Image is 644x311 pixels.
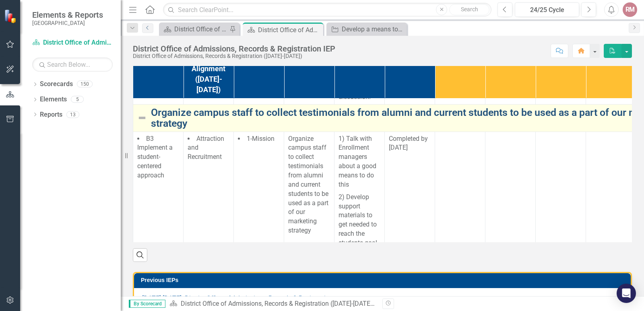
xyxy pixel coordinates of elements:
[518,5,576,15] div: 24/25 Cycle
[342,24,405,34] div: Develop a means to education recruitment staff on the outcomes of Program Review & Program Vitali...
[133,53,335,59] div: District Office of Admissions, Records & Registration ([DATE]-[DATE])
[32,58,113,72] input: Search Below...
[258,25,321,35] div: District Office of Admissions, Records & Registration IEP
[188,135,224,161] span: Attraction and Recruitment
[133,44,335,53] div: District Office of Admissions, Records & Registration IEP
[161,24,227,34] a: District Office of Admissions, Records & Registration IEP
[288,134,330,235] p: Organize campus staff to collect testimonials from alumni and current students to be used as a pa...
[169,299,376,309] div: »
[461,6,478,12] span: Search
[40,80,73,89] a: Scorecards
[137,113,147,123] img: Not Defined
[40,110,62,119] a: Reports
[32,38,113,47] a: District Office of Admissions, Records & Registration ([DATE]-[DATE])
[32,20,103,26] small: [GEOGRAPHIC_DATA]
[4,9,18,23] img: ClearPoint Strategy
[40,95,67,104] a: Elements
[339,134,380,191] p: 1) Talk with Enrollment managers about a good means to do this
[163,3,491,17] input: Search ClearPoint...
[623,2,637,17] button: RM
[247,135,275,142] span: 1-Mission
[328,24,405,34] a: Develop a means to education recruitment staff on the outcomes of Program Review & Program Vitali...
[141,277,627,283] h3: Previous IEPs
[449,4,489,15] button: Search
[174,24,227,34] div: District Office of Admissions, Records & Registration IEP
[129,300,165,308] span: By Scorecard
[142,295,333,302] a: [DATE]-[DATE]: District Office of Admissions, Records & Registration
[66,111,79,118] div: 13
[389,134,431,153] p: Completed by [DATE]
[77,81,93,88] div: 150
[617,284,636,303] div: Open Intercom Messenger
[137,135,173,179] span: B3 Implement a student-centered approach
[32,10,103,20] span: Elements & Reports
[181,300,375,307] a: District Office of Admissions, Records & Registration ([DATE]-[DATE])
[339,191,380,249] p: 2) Develop support materials to get needed to reach the students goal.
[515,2,579,17] button: 24/25 Cycle
[71,96,84,103] div: 5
